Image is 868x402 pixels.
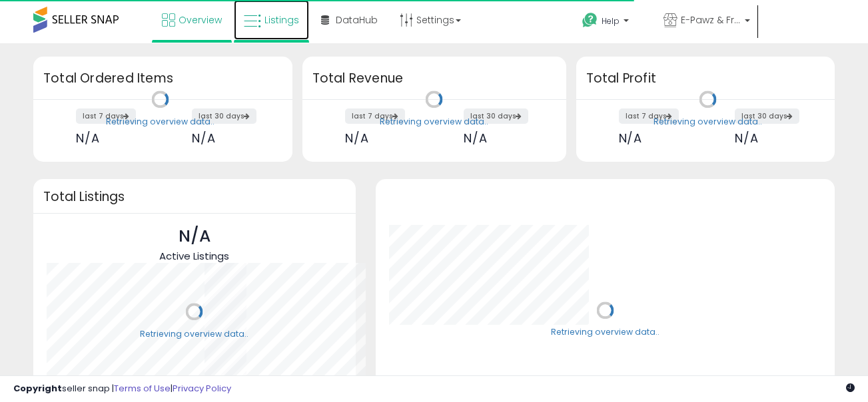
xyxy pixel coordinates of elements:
[551,327,659,339] div: Retrieving overview data..
[106,116,215,128] div: Retrieving overview data..
[13,382,62,395] strong: Copyright
[653,116,762,128] div: Retrieving overview data..
[572,2,651,43] a: Help
[602,15,620,27] span: Help
[336,13,378,27] span: DataHub
[380,116,488,128] div: Retrieving overview data..
[582,12,598,29] i: Get Help
[179,13,222,27] span: Overview
[264,13,299,27] span: Listings
[13,383,231,395] div: seller snap | |
[140,328,248,340] div: Retrieving overview data..
[681,13,741,27] span: E-Pawz & Friends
